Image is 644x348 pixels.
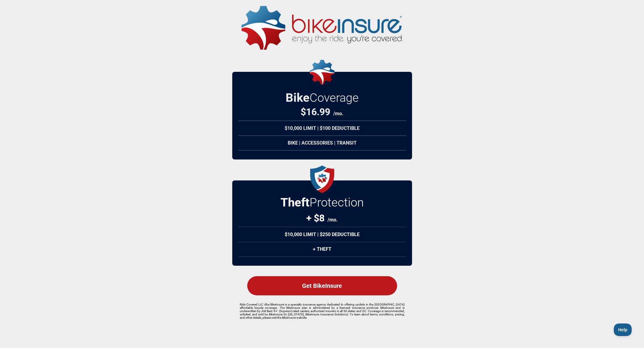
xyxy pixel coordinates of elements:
[280,195,310,209] strong: Theft
[301,106,343,118] div: $16.99
[238,121,406,136] div: $10,000 Limit | $100 Deductible
[238,242,406,257] div: + Theft
[240,303,405,319] p: Ride Covered LLC dba BikeInsure is a specialty insurance agency dedicated to offering cyclists in...
[614,323,632,336] iframe: Toggle Customer Support
[238,136,406,151] div: Bike | Accessories | Transit
[280,195,364,209] h2: Protection
[238,227,406,242] div: $10,000 Limit | $250 Deductible
[333,111,343,116] span: /mo.
[310,91,359,105] span: Coverage
[306,212,338,224] div: + $8
[286,91,359,105] h2: Bike
[328,217,338,223] span: /mo.
[247,276,397,295] div: Get BikeInsure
